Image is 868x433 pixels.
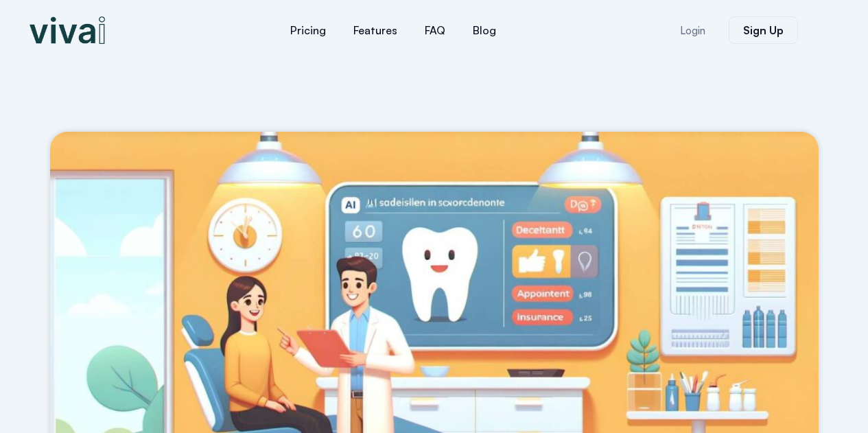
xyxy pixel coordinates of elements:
[340,14,411,47] a: Features
[729,16,798,44] a: Sign Up
[743,25,784,36] span: Sign Up
[459,14,510,47] a: Blog
[194,14,592,47] nav: Menu
[680,25,705,36] span: Login
[277,14,340,47] a: Pricing
[664,17,722,44] a: Login
[411,14,459,47] a: FAQ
